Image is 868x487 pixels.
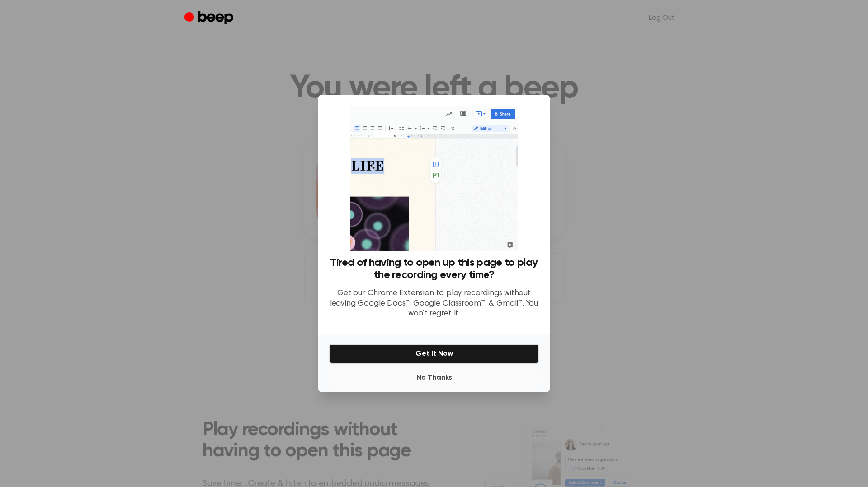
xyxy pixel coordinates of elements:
a: Beep [184,9,236,27]
button: Get It Now [329,344,539,363]
a: Log Out [640,7,684,29]
p: Get our Chrome Extension to play recordings without leaving Google Docs™, Google Classroom™, & Gm... [329,288,539,319]
img: Beep extension in action [350,106,518,251]
h3: Tired of having to open up this page to play the recording every time? [329,257,539,281]
button: No Thanks [329,369,539,387]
